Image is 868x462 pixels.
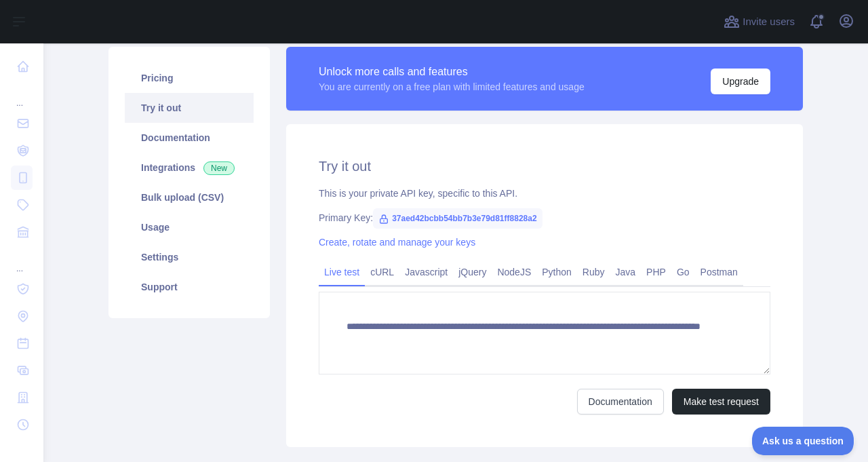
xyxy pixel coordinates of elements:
[125,153,254,182] a: Integrations New
[711,69,770,94] button: Upgrade
[319,64,585,80] div: Unlock more calls and features
[125,93,254,123] a: Try it out
[492,261,536,283] a: NodeJS
[125,123,254,153] a: Documentation
[203,161,235,175] span: New
[319,211,770,225] div: Primary Key:
[577,389,664,415] a: Documentation
[365,261,399,283] a: cURL
[641,261,671,283] a: PHP
[752,427,854,455] iframe: Toggle Customer Support
[125,182,254,212] a: Bulk upload (CSV)
[11,247,33,274] div: ...
[319,237,475,248] a: Create, rotate and manage your keys
[671,261,695,283] a: Go
[319,80,585,94] div: You are currently on a free plan with limited features and usage
[319,261,365,283] a: Live test
[373,208,542,229] span: 37aed42bcbb54bb7b3e79d81ff8828a2
[399,261,453,283] a: Javascript
[125,63,254,93] a: Pricing
[125,242,254,272] a: Settings
[610,261,642,283] a: Java
[577,261,610,283] a: Ruby
[536,261,577,283] a: Python
[695,261,743,283] a: Postman
[319,187,770,200] div: This is your private API key, specific to this API.
[453,261,492,283] a: jQuery
[672,389,770,415] button: Make test request
[721,11,797,33] button: Invite users
[125,212,254,242] a: Usage
[319,157,770,176] h2: Try it out
[125,272,254,302] a: Support
[743,14,795,30] span: Invite users
[11,81,33,109] div: ...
